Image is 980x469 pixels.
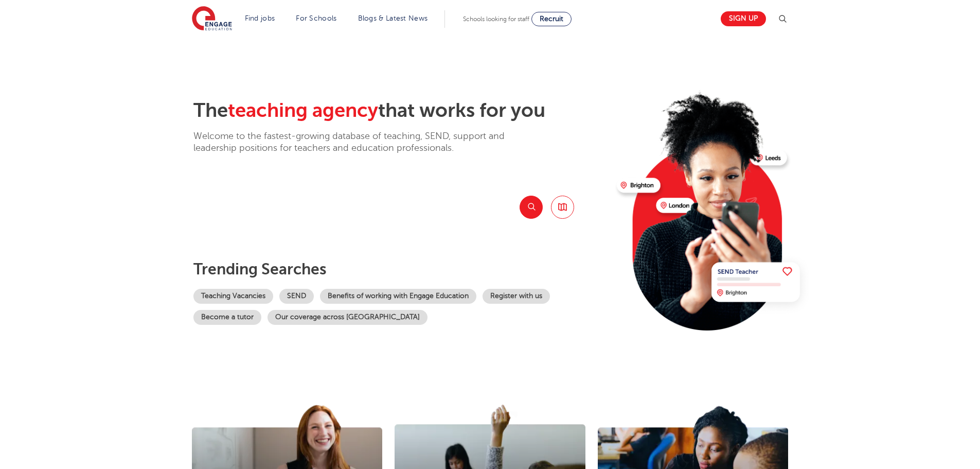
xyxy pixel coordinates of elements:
[721,11,766,26] a: Sign up
[520,196,543,219] button: Search
[463,15,529,23] span: Schools looking for staff
[358,14,428,22] a: Blogs & Latest News
[268,310,427,325] a: Our coverage across [GEOGRAPHIC_DATA]
[320,289,476,304] a: Benefits of working with Engage Education
[193,289,273,304] a: Teaching Vacancies
[193,130,533,154] p: Welcome to the fastest-growing database of teaching, SEND, support and leadership positions for t...
[296,14,336,22] a: For Schools
[193,310,261,325] a: Become a tutor
[540,15,563,23] span: Recruit
[192,6,232,32] img: Engage Education
[279,289,314,304] a: SEND
[228,99,378,121] span: teaching agency
[483,289,550,304] a: Register with us
[245,14,275,22] a: Find jobs
[193,260,609,279] p: Trending searches
[531,12,572,26] a: Recruit
[193,99,609,123] h2: The that works for you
